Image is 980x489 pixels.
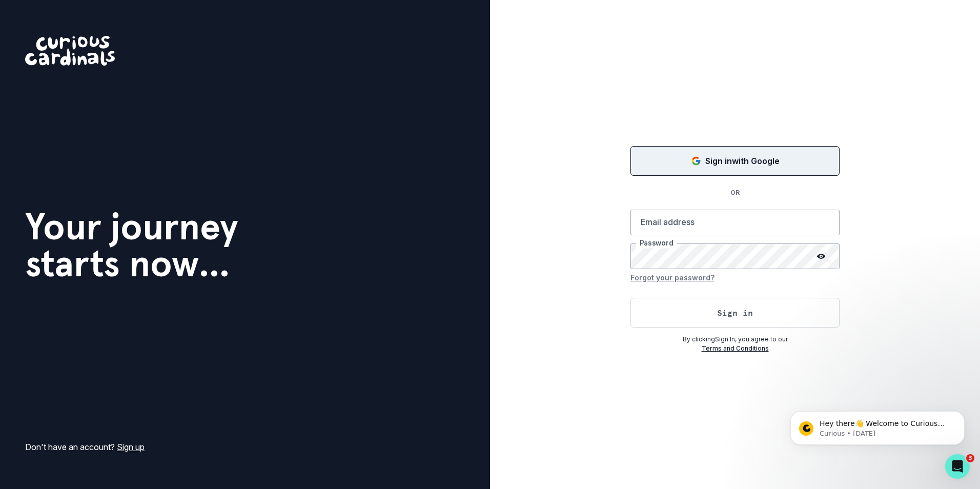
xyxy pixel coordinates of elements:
a: Terms and Conditions [702,344,769,352]
p: Sign in with Google [705,155,780,167]
h1: Your journey starts now... [25,208,238,282]
button: Sign in [630,298,840,328]
img: Curious Cardinals Logo [25,36,115,66]
button: Forgot your password? [630,269,714,286]
a: Sign up [117,442,145,452]
span: 3 [966,454,974,462]
p: Don't have an account? [25,441,145,453]
iframe: Intercom notifications message [775,390,980,461]
p: By clicking Sign In , you agree to our [630,335,840,344]
p: OR [724,188,746,197]
button: Sign in with Google (GSuite) [630,146,840,176]
iframe: Intercom live chat [945,454,970,479]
